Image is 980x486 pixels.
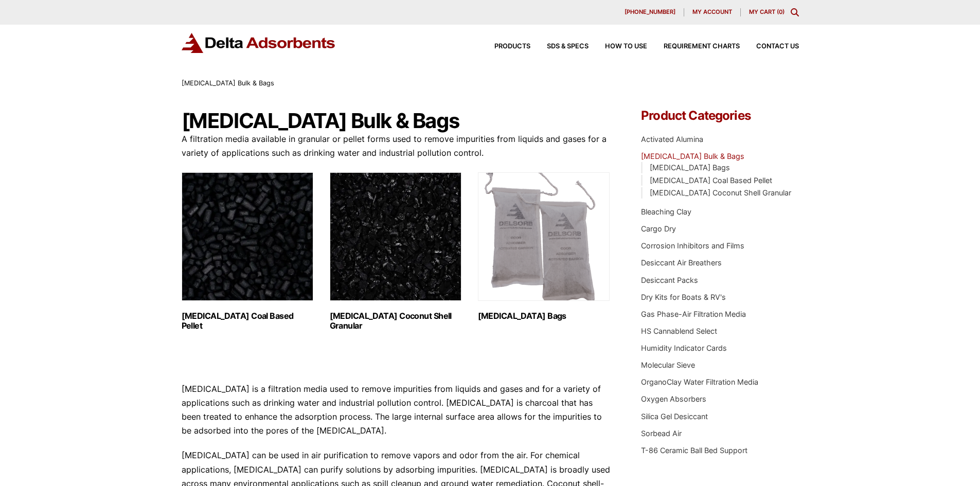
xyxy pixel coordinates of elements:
[478,172,610,301] img: Activated Carbon Bags
[740,43,799,50] a: Contact Us
[641,241,744,250] a: Corrosion Inhibitors and Films
[641,135,703,143] a: Activated Alumina
[641,258,722,267] a: Desiccant Air Breathers
[641,344,727,352] a: Humidity Indicator Cards
[530,43,589,50] a: SDS & SPECS
[641,377,758,386] a: OrganoClay Water Filtration Media
[182,311,313,331] h2: [MEDICAL_DATA] Coal Based Pellet
[641,310,746,318] a: Gas Phase-Air Filtration Media
[589,43,647,50] a: How to Use
[182,33,336,53] img: Delta Adsorbents
[650,176,772,185] a: [MEDICAL_DATA] Coal Based Pellet
[650,163,730,172] a: [MEDICAL_DATA] Bags
[641,207,691,216] a: Bleaching Clay
[641,412,708,421] a: Silica Gel Desiccant
[664,43,740,50] span: Requirement Charts
[182,132,611,160] p: A filtration media available in granular or pellet forms used to remove impurities from liquids a...
[641,327,717,335] a: HS Cannablend Select
[641,361,695,369] a: Molecular Sieve
[182,79,274,87] span: [MEDICAL_DATA] Bulk & Bags
[779,8,782,15] span: 0
[330,172,461,301] img: Activated Carbon Coconut Shell Granular
[641,110,798,122] h4: Product Categories
[650,188,791,197] a: [MEDICAL_DATA] Coconut Shell Granular
[478,172,610,321] a: Visit product category Activated Carbon Bags
[641,293,726,301] a: Dry Kits for Boats & RV's
[684,8,741,16] a: My account
[478,43,530,50] a: Products
[625,9,675,15] span: [PHONE_NUMBER]
[182,382,611,438] p: [MEDICAL_DATA] is a filtration media used to remove impurities from liquids and gases and for a v...
[692,9,732,15] span: My account
[791,8,799,16] div: Toggle Modal Content
[182,172,313,331] a: Visit product category Activated Carbon Coal Based Pellet
[330,311,461,331] h2: [MEDICAL_DATA] Coconut Shell Granular
[641,446,747,455] a: T-86 Ceramic Ball Bed Support
[641,152,744,160] a: [MEDICAL_DATA] Bulk & Bags
[330,172,461,331] a: Visit product category Activated Carbon Coconut Shell Granular
[641,394,706,403] a: Oxygen Absorbers
[641,224,676,233] a: Cargo Dry
[749,8,785,15] a: My Cart (0)
[756,43,799,50] span: Contact Us
[641,276,698,284] a: Desiccant Packs
[547,43,589,50] span: SDS & SPECS
[182,110,611,132] h1: [MEDICAL_DATA] Bulk & Bags
[605,43,647,50] span: How to Use
[478,311,610,321] h2: [MEDICAL_DATA] Bags
[494,43,530,50] span: Products
[182,172,313,301] img: Activated Carbon Coal Based Pellet
[641,429,682,438] a: Sorbead Air
[616,8,684,16] a: [PHONE_NUMBER]
[647,43,740,50] a: Requirement Charts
